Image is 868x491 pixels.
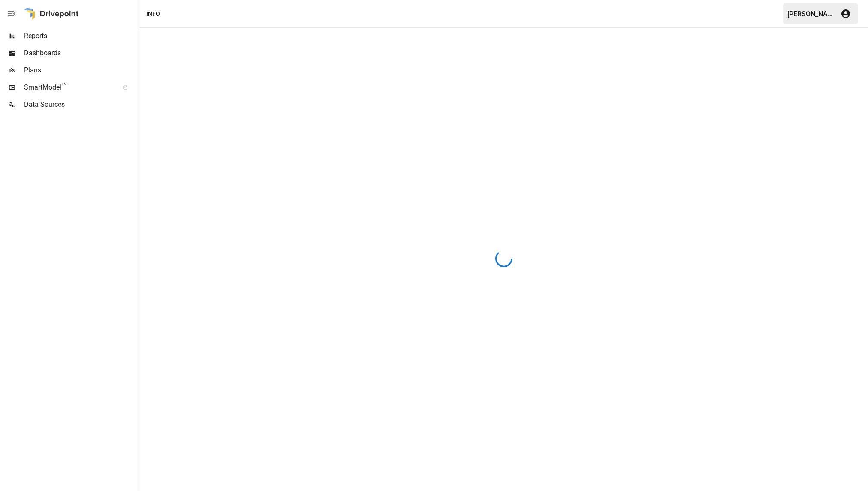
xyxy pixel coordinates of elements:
span: ™ [61,81,67,92]
div: [PERSON_NAME] [787,10,835,18]
span: Dashboards [24,48,137,58]
span: Reports [24,31,137,41]
span: SmartModel [24,82,113,93]
span: Data Sources [24,99,137,110]
span: Plans [24,65,137,75]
